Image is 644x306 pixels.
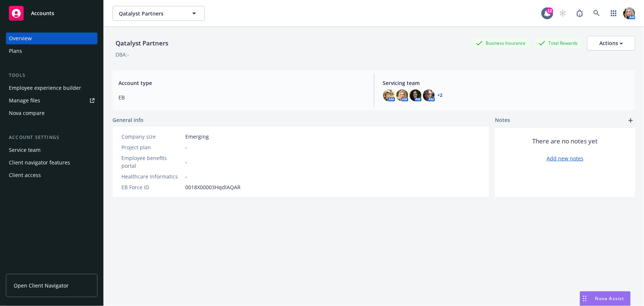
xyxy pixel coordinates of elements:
[438,93,443,98] a: +2
[599,36,623,50] div: Actions
[113,38,171,48] div: Qatalyst Partners
[410,89,421,101] img: photo
[396,89,408,101] img: photo
[580,292,589,306] div: Drag to move
[113,6,205,21] button: Qatalyst Partners
[383,89,395,101] img: photo
[535,38,581,48] div: Total Rewards
[626,116,635,125] a: add
[495,116,510,125] span: Notes
[587,36,635,51] button: Actions
[533,137,598,146] span: There are no notes yet
[185,173,187,180] span: -
[589,6,604,21] a: Search
[6,3,97,24] a: Accounts
[6,107,97,119] a: Nova compare
[121,183,182,191] div: EB Force ID
[547,7,553,14] div: 12
[31,10,54,16] span: Accounts
[121,143,182,151] div: Project plan
[9,82,81,94] div: Employee experience builder
[6,45,97,57] a: Plans
[14,282,69,289] span: Open Client Navigator
[423,89,435,101] img: photo
[6,82,97,94] a: Employee experience builder
[6,134,97,141] div: Account settings
[118,93,365,101] span: EB
[580,291,631,306] button: Nova Assist
[113,116,144,124] span: General info
[9,45,22,57] div: Plans
[555,6,570,21] a: Start snowing
[118,79,365,87] span: Account type
[185,183,241,191] span: 0018X00003HqdlAQAR
[472,38,529,48] div: Business Insurance
[116,51,129,58] div: DBA: -
[6,95,97,106] a: Manage files
[9,95,40,106] div: Manage files
[6,72,97,79] div: Tools
[6,33,97,44] a: Overview
[119,10,183,17] span: Qatalyst Partners
[595,295,624,302] span: Nova Assist
[185,133,209,140] span: Emerging
[121,133,182,140] div: Company size
[623,7,635,19] img: photo
[9,144,41,156] div: Service team
[6,169,97,181] a: Client access
[185,158,187,166] span: -
[9,157,70,169] div: Client navigator features
[547,154,583,162] a: Add new notes
[9,169,41,181] div: Client access
[121,154,182,170] div: Employee benefits portal
[6,157,97,169] a: Client navigator features
[572,6,587,21] a: Report a Bug
[9,33,32,44] div: Overview
[383,79,630,87] span: Servicing team
[606,6,621,21] a: Switch app
[6,144,97,156] a: Service team
[9,107,45,119] div: Nova compare
[185,143,187,151] span: -
[121,173,182,180] div: Healthcare Informatics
